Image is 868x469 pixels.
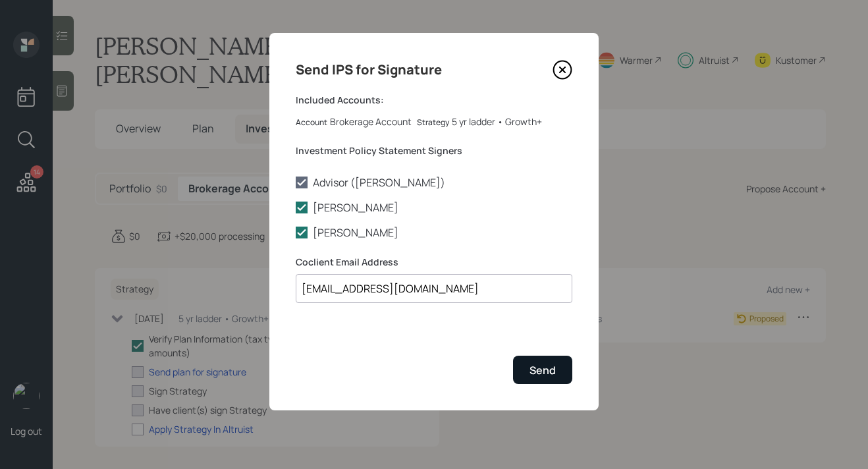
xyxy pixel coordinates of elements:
[296,200,572,215] label: [PERSON_NAME]
[330,115,412,128] div: Brokerage Account
[417,117,449,128] label: Strategy
[296,59,442,80] h4: Send IPS for Signature
[296,144,572,157] label: Investment Policy Statement Signers
[452,115,542,128] div: 5 yr ladder • Growth+
[296,256,572,269] label: Coclient Email Address
[529,363,556,377] div: Send
[513,356,572,384] button: Send
[296,94,572,107] label: Included Accounts:
[296,175,572,190] label: Advisor ([PERSON_NAME])
[296,117,327,128] label: Account
[296,225,572,240] label: [PERSON_NAME]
